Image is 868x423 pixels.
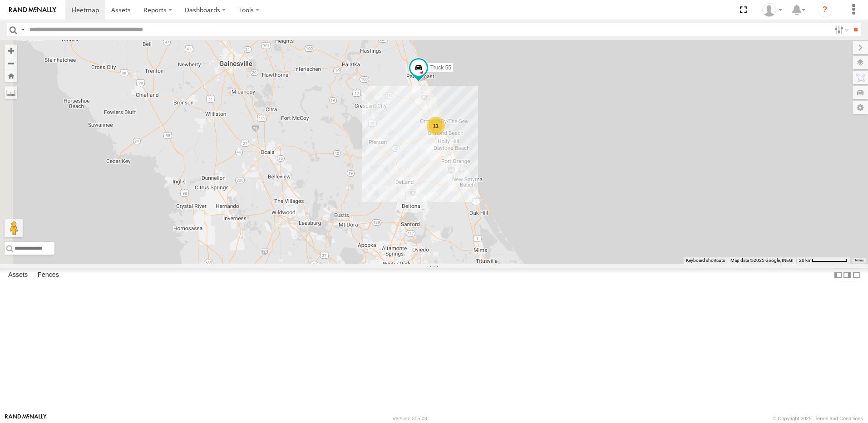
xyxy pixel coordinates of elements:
[773,416,863,421] div: © Copyright 2025 -
[5,69,17,82] button: Zoom Home
[854,259,864,262] a: Terms
[818,3,832,17] i: ?
[5,44,17,57] button: Zoom in
[393,416,427,421] div: Version: 305.03
[5,86,17,99] label: Measure
[19,23,26,36] label: Search Query
[843,268,852,281] label: Dock Summary Table to the Right
[853,101,868,114] label: Map Settings
[430,64,451,70] span: Truck 55
[427,117,445,135] div: 11
[833,268,843,281] label: Dock Summary Table to the Left
[852,268,861,281] label: Hide Summary Table
[799,258,812,263] span: 20 km
[5,57,17,69] button: Zoom out
[831,23,850,36] label: Search Filter Options
[796,257,850,264] button: Map Scale: 20 km per 74 pixels
[4,269,32,281] label: Assets
[686,257,725,264] button: Keyboard shortcuts
[759,3,785,17] div: Thomas Crowe
[815,416,863,421] a: Terms and Conditions
[9,7,56,13] img: rand-logo.svg
[33,269,64,281] label: Fences
[5,414,47,423] a: Visit our Website
[5,219,23,237] button: Drag Pegman onto the map to open Street View
[730,258,794,263] span: Map data ©2025 Google, INEGI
